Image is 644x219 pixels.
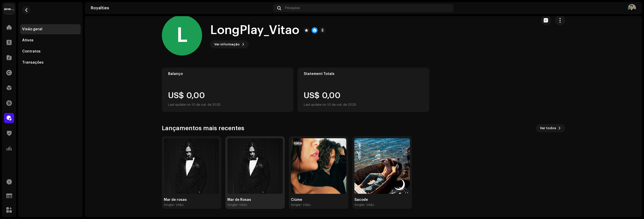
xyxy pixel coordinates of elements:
div: Single [164,203,173,207]
div: • Vitão [300,203,311,207]
div: Ativos [22,38,34,42]
div: • Vitão [364,203,374,207]
re-o-card-value: Balanço [162,68,294,112]
img: 857ad2b7-badd-4301-b0b7-2d32c9847b86 [291,138,346,194]
img: 959a88b1-5203-46de-a6f8-2066fd90779d [164,138,219,194]
h3: Lançamentos mais recentes [162,124,244,132]
div: • Vitão [237,203,247,207]
re-m-nav-item: Ativos [20,35,81,45]
div: Mar de rosas [164,198,219,202]
div: Royalties [91,6,271,10]
re-o-card-value: Statement Totals [297,68,429,112]
re-m-nav-item: Transações [20,58,81,68]
div: Single [227,203,237,207]
div: Single [354,203,364,207]
div: Last update on 10 de out. de 2025 [304,102,356,108]
span: Pesquisa [285,6,300,10]
div: Ciúme [291,198,346,202]
div: L [162,15,202,56]
div: Statement Totals [304,72,423,76]
div: Visão geral [22,27,42,31]
div: Single [291,203,300,207]
re-m-nav-item: Contratos [20,46,81,57]
button: Ver todos [536,124,565,132]
div: Sacode [354,198,410,202]
re-m-nav-item: Visão geral [20,24,81,34]
img: 10d936ee-ebf1-43dc-9d08-46b0f15c7f3a [227,138,283,194]
span: Ver informação [214,39,240,49]
img: 408b884b-546b-4518-8448-1008f9c76b02 [4,4,14,14]
img: cd53dd32-b430-409c-916b-fbdf4f26ff35 [354,138,410,194]
div: Transações [22,61,44,65]
span: Ver todos [540,123,556,133]
div: Balanço [168,72,287,76]
div: Contratos [22,49,41,53]
div: Last update on 10 de out. de 2025 [168,102,221,108]
button: Ver informação [210,40,249,48]
img: 918a7c50-60df-4dc6-aa5d-e5e31497a30a [628,4,636,12]
h1: LongPlay_Vitao [210,22,299,38]
div: Mar de Rosas [227,198,283,202]
div: • Vitão [173,203,184,207]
